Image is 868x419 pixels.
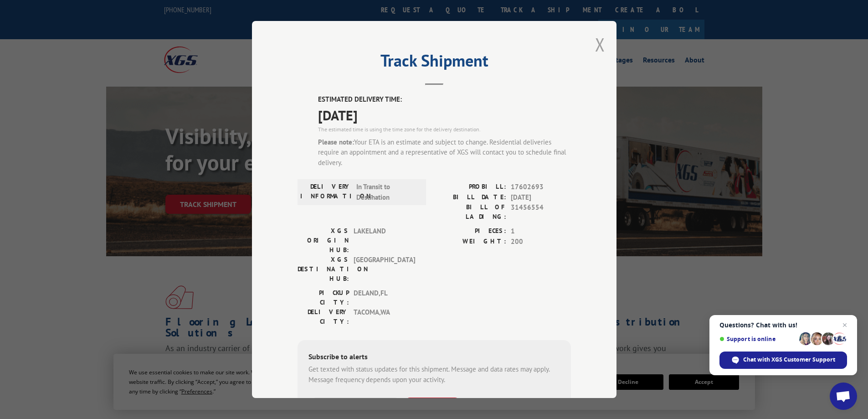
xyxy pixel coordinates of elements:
label: DELIVERY INFORMATION: [300,182,352,202]
span: In Transit to Destination [356,182,418,202]
span: Questions? Chat with us! [719,321,847,329]
span: 17602693 [511,182,571,192]
label: DELIVERY CITY: [298,307,349,326]
button: SUBSCRIBE [406,398,459,417]
label: BILL DATE: [434,192,506,203]
div: Chat with XGS Customer Support [719,352,847,369]
label: XGS DESTINATION HUB: [298,255,349,284]
span: Close chat [839,320,850,331]
span: 31456554 [511,202,571,222]
label: XGS ORIGIN HUB: [298,226,349,255]
span: Support is online [719,336,796,342]
input: Phone Number [312,398,399,417]
span: 1 [511,226,571,237]
label: PICKUP CITY: [298,288,349,307]
button: Close modal [595,32,605,57]
strong: Please note: [318,138,354,146]
span: DELAND , FL [354,288,415,307]
label: BILL OF LADING: [434,202,506,222]
div: Open chat [830,383,857,410]
label: WEIGHT: [434,237,506,247]
div: Your ETA is an estimate and subject to change. Residential deliveries require an appointment and ... [318,137,571,168]
div: The estimated time is using the time zone for the delivery destination. [318,125,571,134]
div: Get texted with status updates for this shipment. Message and data rates may apply. Message frequ... [308,364,560,385]
span: [DATE] [511,192,571,203]
label: ESTIMATED DELIVERY TIME: [318,94,571,105]
span: [DATE] [318,105,571,125]
label: PROBILL: [434,182,506,192]
span: LAKELAND [354,226,415,255]
span: 200 [511,237,571,247]
h2: Track Shipment [298,54,571,72]
div: Subscribe to alerts [308,351,560,364]
span: Chat with XGS Customer Support [743,356,835,364]
label: PIECES: [434,226,506,237]
span: TACOMA , WA [354,307,415,326]
span: [GEOGRAPHIC_DATA] [354,255,415,284]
